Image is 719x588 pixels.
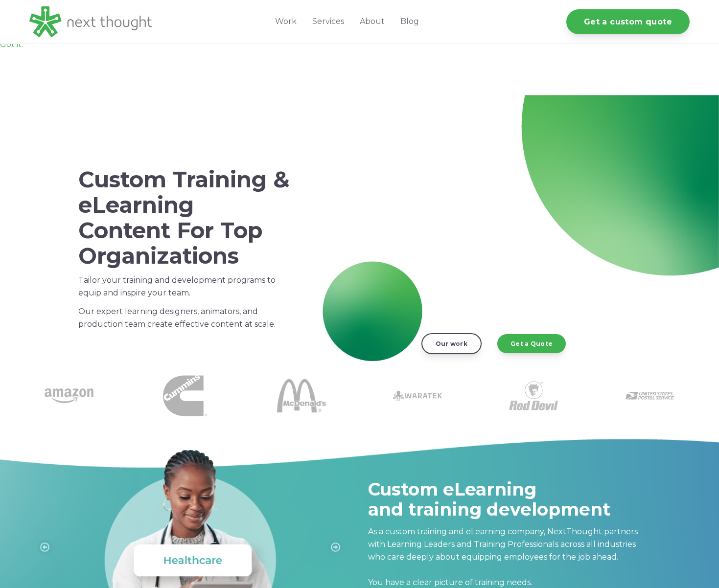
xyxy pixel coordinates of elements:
img: USPS [626,371,674,420]
a: Get a Quote [497,334,566,353]
span: Custom eLearning and training development [368,478,610,520]
iframe: NextThought Reel [344,158,637,324]
p: Tailor your training and development programs to equip and inspire your team. [78,274,290,299]
img: Cummins [163,374,207,418]
h1: Custom Training & eLearning Content For Top Organizations [78,167,290,268]
button: Next slide [327,540,343,555]
button: Go to last slide [37,540,53,555]
img: amazon-1 [45,371,93,420]
img: Waratek logo [393,371,442,420]
p: Our expert learning designers, animators, and production team create effective content at scale. [78,305,290,331]
img: Red Devil [509,371,558,420]
img: McDonalds 1 [277,371,326,420]
a: Our work [421,333,482,354]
